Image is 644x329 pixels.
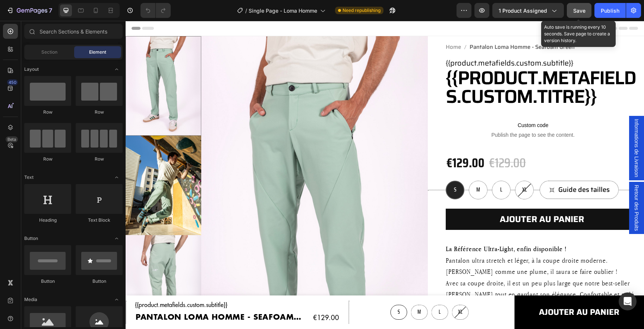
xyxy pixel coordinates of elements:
[292,287,295,295] span: M
[24,66,39,73] span: Layout
[111,294,123,306] span: Toggle open
[111,171,123,183] span: Toggle open
[24,156,71,162] div: Row
[24,235,38,242] span: Button
[24,174,34,181] span: Text
[76,217,123,224] div: Text Block
[499,7,547,15] span: 1 product assigned
[320,133,360,151] div: €129.00
[24,278,71,285] div: Button
[313,287,315,295] span: L
[375,164,377,173] span: L
[389,275,518,308] button: Ajouter au panier
[320,48,512,85] h1: {{product.metafields.custom.titre}}
[24,24,123,39] input: Search Sections & Elements
[9,290,181,303] h3: Pantalon Loma Homme - Seafoam Green
[619,292,637,310] div: Open Intercom Messenger
[344,21,449,31] span: Pantalon Loma Homme - Seafoam Green
[374,193,458,204] div: ajouter au panier
[76,109,123,116] div: Row
[397,164,401,173] span: XL
[7,79,18,85] div: 450
[320,37,512,48] p: {{product.metafields.custom.subtitle}}
[9,280,181,289] p: {{product.metafields.custom.subtitle}}
[414,160,493,178] button: <p>Guide des tailles</p>
[413,284,494,299] div: Ajouter au panier
[302,100,512,109] span: Custom code
[507,164,515,210] span: Retour des Produits
[76,278,123,285] div: Button
[332,287,337,295] span: XL
[492,3,564,18] button: 1 product assigned
[320,224,441,232] strong: La Référence Ultra-Light, enfin disponible !
[24,109,71,116] div: Row
[249,7,317,15] span: Single Page - Loma Homme
[141,3,171,18] div: Undo/Redo
[433,163,484,175] p: Guide des tailles
[342,7,381,14] span: Need republishing
[320,235,492,255] p: Pantalon ultra stretch et léger, à la coupe droite moderne. [PERSON_NAME] comme une plume, il sau...
[3,3,56,18] button: 7
[594,3,626,18] button: Publish
[126,21,644,329] iframe: Design area
[272,287,274,295] span: S
[507,98,515,156] span: Informations de Livraison
[24,217,71,224] div: Heading
[320,21,335,31] span: Home
[49,6,52,15] p: 7
[328,164,331,173] span: S
[601,7,619,15] div: Publish
[245,7,247,15] span: /
[111,63,123,75] span: Toggle open
[363,133,401,151] div: €129.00
[76,156,123,162] div: Row
[567,3,591,18] button: Save
[320,258,510,289] p: Avec sa coupe droite, il est un peu plus large que notre best-seller [PERSON_NAME] tout en gardan...
[41,49,57,56] span: Section
[187,291,214,303] div: €129.00
[111,232,123,244] span: Toggle open
[320,21,512,31] nav: breadcrumb
[320,188,512,209] button: ajouter au panier
[6,136,18,142] div: Beta
[302,110,512,118] span: Publish the page to see the content.
[573,7,585,14] span: Save
[24,296,37,303] span: Media
[351,164,354,173] span: M
[89,49,106,56] span: Element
